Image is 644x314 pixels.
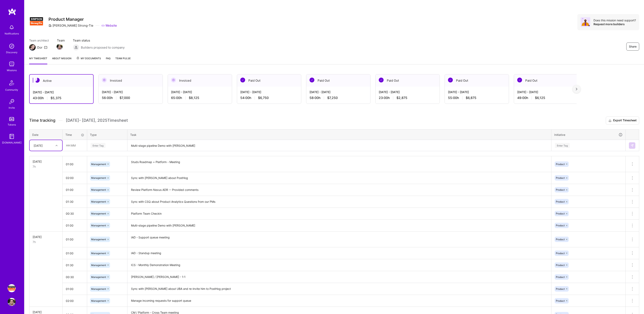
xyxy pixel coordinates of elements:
span: Product [556,287,565,290]
img: Paid Out [310,78,314,82]
span: Management [91,176,106,179]
span: $6,875 [466,96,476,100]
input: HH:MM [63,220,87,231]
i: icon CompanyGray [49,24,52,27]
span: Share [629,45,637,49]
button: Share [626,43,639,51]
span: Product [556,264,565,267]
img: Paid Out [448,78,453,82]
span: Product [556,238,565,241]
span: Management [91,188,106,191]
span: Product [556,163,565,166]
th: Type [87,129,127,140]
div: Paid Out [306,74,370,87]
span: Product [556,299,565,302]
div: 7h [33,240,59,244]
a: About Mission [52,56,71,64]
span: Management [91,276,106,279]
img: Team Member Avatar [57,44,63,50]
input: HH:MM [63,140,87,151]
div: Paid Out [514,74,578,87]
div: [DATE] - [DATE] [379,90,436,94]
div: [DATE] - [DATE] [33,90,90,94]
span: $6,125 [535,96,545,100]
div: Missions [7,68,17,72]
textarea: Multi-stage pipeline Demo with [PERSON_NAME] [128,220,551,231]
a: My Documents [76,56,101,64]
input: HH:MM [63,295,87,306]
input: HH:MM [63,272,87,282]
a: User Avatar [7,298,17,306]
span: Management [91,264,106,267]
img: Paid Out [517,78,522,82]
div: Notifications [5,31,19,36]
input: HH:MM [63,248,87,259]
div: [DATE] [33,159,59,164]
div: 7h [33,164,59,169]
div: Invite [9,106,15,110]
div: [DATE] - [DATE] [448,90,506,94]
div: Time [65,133,84,137]
img: discovery [8,42,16,50]
span: $7,000 [120,96,130,100]
div: [DOMAIN_NAME] [2,140,22,145]
input: HH:MM [63,159,87,169]
img: right [576,88,577,90]
input: HH:MM [63,196,87,207]
input: HH:MM [63,208,87,219]
div: 49:00 h [517,96,575,100]
img: teamwork [8,60,16,68]
span: Product [556,276,565,279]
span: Management [91,287,106,290]
div: [DATE] - [DATE] [517,90,575,94]
span: $8,125 [189,96,199,100]
input: HH:MM [63,173,87,183]
span: Management [91,163,106,166]
span: Team status [73,38,125,43]
span: $5,375 [51,96,61,100]
span: Team [57,38,65,43]
img: guide book [8,132,16,140]
img: logo [8,8,16,15]
textarea: [PERSON_NAME] / [PERSON_NAME] - 1:1 [128,271,551,283]
div: Request more builders [593,22,636,26]
span: $6,750 [258,96,269,100]
img: tokens [9,117,14,121]
img: Avatar [581,17,590,27]
img: Active [35,78,40,83]
div: 55:00 h [448,96,506,100]
div: [PERSON_NAME] Strong-Tie [49,23,93,28]
span: Team Pulse [115,57,131,60]
a: Website [101,23,117,28]
div: [DATE] - [DATE] [102,90,159,94]
input: HH:MM [63,184,87,195]
div: [DATE] - [DATE] [310,90,367,94]
i: icon Mail [44,46,47,49]
a: Simpson Strong-Tie: Product Manager [7,284,17,292]
div: [DATE] [33,235,59,239]
span: Management [91,299,106,302]
img: Simpson Strong-Tie: Product Manager [8,284,16,292]
div: Enter Tag [91,142,105,149]
span: My Documents [76,56,101,61]
textarea: ICS - Monthly Demonstration Meeting [128,260,551,271]
a: Team Member Avatar [57,43,62,50]
textarea: Studs Roadmap + Platform - Meeting [128,157,551,172]
span: Builders proposed to company [81,45,125,50]
div: [DATE] - [DATE] [171,90,229,94]
span: Management [91,224,106,227]
textarea: IAD - Support queue meeting [128,232,551,247]
div: Active [30,75,93,87]
span: Product [556,188,565,191]
textarea: Sync with [PERSON_NAME] about PostHog [128,173,551,184]
div: 58:00 h [310,96,367,100]
div: Paid Out [376,74,440,87]
img: Submit [631,144,634,147]
span: Product [556,252,565,255]
img: Team Architect [29,44,36,51]
textarea: Sync with CSQ about Product Analytics Questions from our PMs [128,196,551,207]
img: bell [8,23,16,31]
span: $2,875 [396,96,407,100]
div: Invoiced [168,74,232,87]
div: Does this mission need support? [593,18,636,22]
